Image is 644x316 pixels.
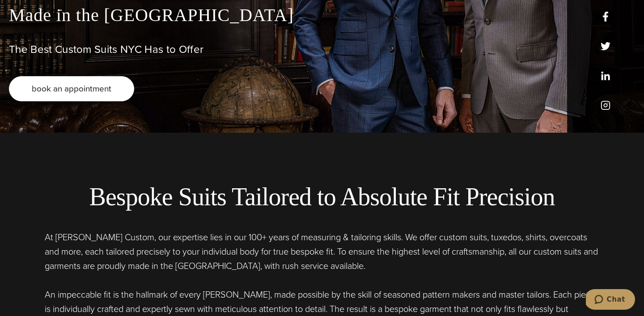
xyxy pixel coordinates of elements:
a: book an appointment [9,76,134,101]
iframe: Opens a widget where you can chat to one of our agents [586,289,635,312]
span: book an appointment [32,82,111,95]
h2: Bespoke Suits Tailored to Absolute Fit Precision [9,182,635,212]
p: At [PERSON_NAME] Custom, our expertise lies in our 100+ years of measuring & tailoring skills. We... [45,230,599,273]
h1: The Best Custom Suits NYC Has to Offer [9,43,635,56]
